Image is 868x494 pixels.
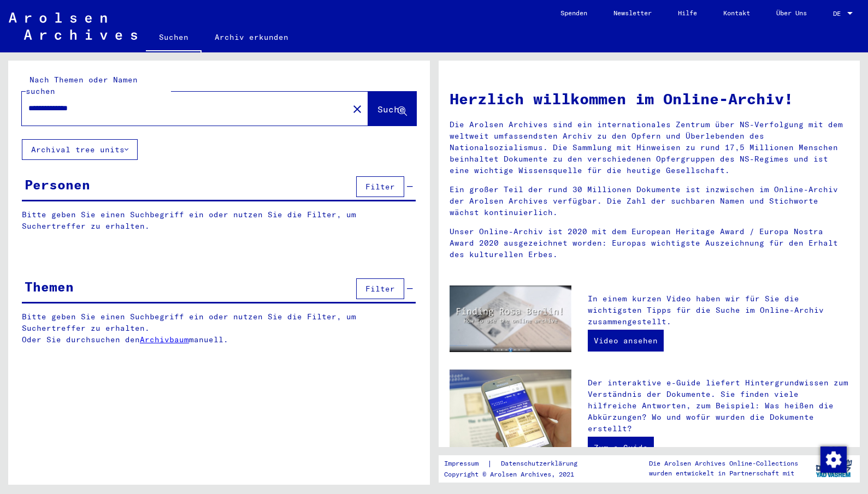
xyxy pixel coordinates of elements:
[444,458,487,469] a: Impressum
[356,278,404,299] button: Filter
[588,377,849,435] p: Der interaktive e-Guide liefert Hintergrundwissen zum Verständnis der Dokumente. Sie finden viele...
[820,447,847,473] img: Zustimmung ändern
[450,370,572,451] img: eguide.jpg
[649,468,798,478] p: wurden entwickelt in Partnerschaft mit
[26,75,138,96] mat-label: Nach Themen oder Namen suchen
[356,176,404,197] button: Filter
[377,104,405,115] span: Suche
[450,285,572,352] img: video.jpg
[649,459,798,468] p: Die Arolsen Archives Online-Collections
[22,311,416,346] p: Bitte geben Sie einen Suchbegriff ein oder nutzen Sie die Filter, um Suchertreffer zu erhalten. O...
[813,455,854,482] img: yv_logo.png
[588,437,654,459] a: Zum e-Guide
[450,184,849,218] p: Ein großer Teil der rund 30 Millionen Dokumente ist inzwischen im Online-Archiv der Arolsen Archi...
[588,293,849,328] p: In einem kurzen Video haben wir für Sie die wichtigsten Tipps für die Suche im Online-Archiv zusa...
[588,330,664,352] a: Video ansehen
[140,335,189,344] a: Archivbaum
[365,284,395,294] span: Filter
[444,458,591,469] div: |
[146,24,202,52] a: Suchen
[492,458,591,469] a: Datenschutzerklärung
[22,139,138,160] button: Archival tree units
[346,98,368,120] button: Clear
[365,182,395,192] span: Filter
[368,92,416,126] button: Suche
[450,119,849,176] p: Die Arolsen Archives sind ein internationales Zentrum über NS-Verfolgung mit dem weltweit umfasse...
[202,24,302,50] a: Archiv erkunden
[351,103,364,116] mat-icon: close
[450,226,849,260] p: Unser Online-Archiv ist 2020 mit dem European Heritage Award / Europa Nostra Award 2020 ausgezeic...
[25,175,90,194] div: Personen
[450,87,849,110] h1: Herzlich willkommen im Online-Archiv!
[444,469,591,479] p: Copyright © Arolsen Archives, 2021
[833,10,845,17] span: DE
[9,13,137,40] img: Arolsen_neg.svg
[25,277,74,296] div: Themen
[22,209,416,232] p: Bitte geben Sie einen Suchbegriff ein oder nutzen Sie die Filter, um Suchertreffer zu erhalten.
